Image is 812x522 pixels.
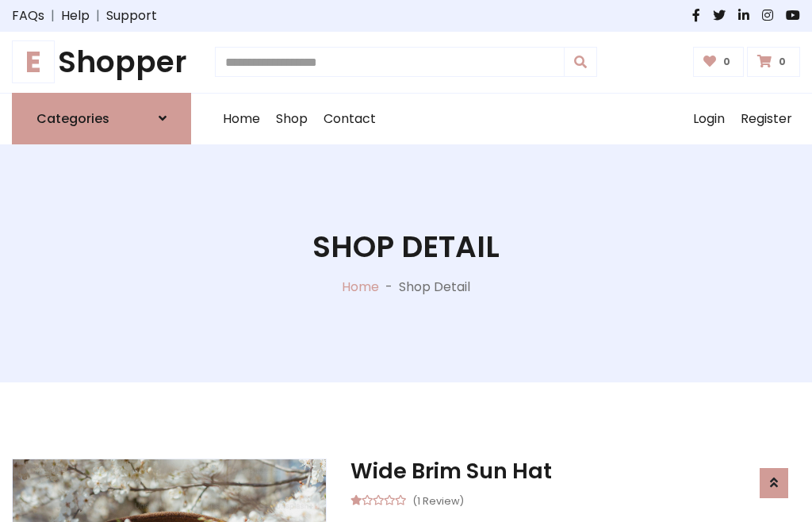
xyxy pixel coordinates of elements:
[775,55,790,69] span: 0
[693,47,745,77] a: 0
[215,94,268,144] a: Home
[685,94,733,144] a: Login
[44,6,61,25] span: |
[399,278,470,297] p: Shop Detail
[719,55,734,69] span: 0
[12,93,191,144] a: Categories
[12,44,191,80] a: EShopper
[316,94,384,144] a: Contact
[342,278,379,296] a: Home
[412,490,464,509] small: (1 Review)
[36,111,109,126] h6: Categories
[747,47,800,77] a: 0
[61,6,90,25] a: Help
[12,40,55,83] span: E
[350,459,800,484] h3: Wide Brim Sun Hat
[268,94,316,144] a: Shop
[379,278,399,297] p: -
[106,6,157,25] a: Support
[312,229,500,265] h1: Shop Detail
[12,44,191,80] h1: Shopper
[733,94,800,144] a: Register
[12,6,44,25] a: FAQs
[90,6,106,25] span: |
